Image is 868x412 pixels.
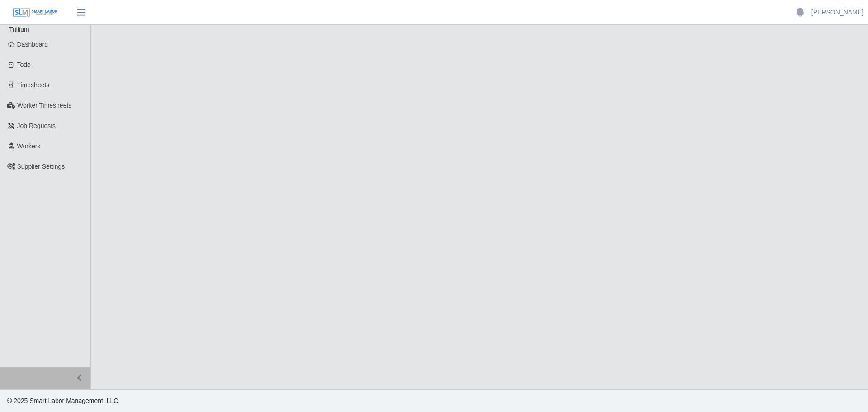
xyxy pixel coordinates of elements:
span: Trillium [9,26,29,33]
span: Timesheets [17,81,50,89]
img: SLM Logo [13,8,58,18]
a: [PERSON_NAME] [811,8,863,17]
span: Workers [17,142,41,150]
span: © 2025 Smart Labor Management, LLC [7,397,118,404]
span: Supplier Settings [17,163,65,170]
span: Todo [17,61,31,68]
span: Dashboard [17,41,48,48]
span: Job Requests [17,122,56,129]
span: Worker Timesheets [17,102,71,109]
